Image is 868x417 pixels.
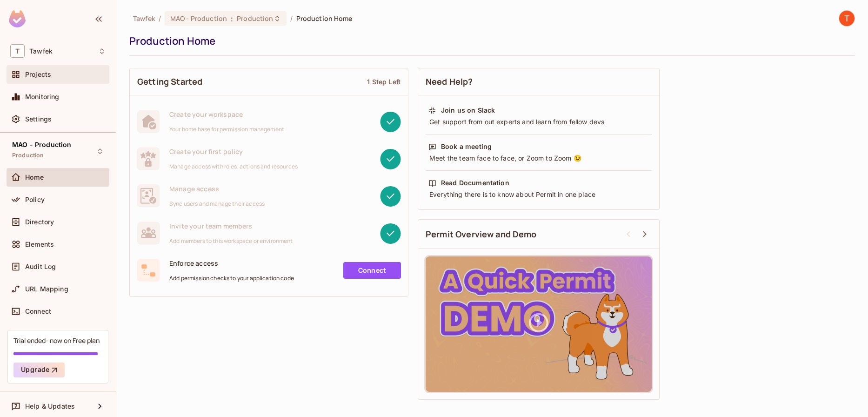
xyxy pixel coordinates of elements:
[159,14,161,23] li: /
[170,14,227,23] span: MAO - Production
[25,218,54,226] span: Directory
[25,285,68,293] span: URL Mapping
[129,34,850,48] div: Production Home
[169,222,293,230] span: Invite your team members
[169,147,298,156] span: Create your first policy
[230,15,234,22] span: :
[426,76,473,87] span: Need Help?
[12,152,44,159] span: Production
[25,174,44,181] span: Home
[169,200,265,208] span: Sync users and manage their access
[441,178,509,188] div: Read Documentation
[169,184,265,193] span: Manage access
[25,263,56,270] span: Audit Log
[25,403,75,410] span: Help & Updates
[13,336,100,345] div: Trial ended- now on Free plan
[133,14,155,23] span: the active workspace
[137,76,202,87] span: Getting Started
[428,117,649,127] div: Get support from out experts and learn from fellow devs
[25,196,45,203] span: Policy
[343,262,401,279] a: Connect
[13,363,65,377] button: Upgrade
[25,115,52,123] span: Settings
[428,154,649,163] div: Meet the team face to face, or Zoom to Zoom 😉
[29,47,53,55] span: Workspace: Tawfek
[441,142,492,151] div: Book a meeting
[839,11,855,26] img: Tawfek Daghistani
[25,71,51,78] span: Projects
[25,93,60,101] span: Monitoring
[169,163,298,170] span: Manage access with roles, actions and resources
[428,190,649,199] div: Everything there is to know about Permit in one place
[169,259,294,268] span: Enforce access
[296,14,353,23] span: Production Home
[426,229,537,240] span: Permit Overview and Demo
[25,241,54,248] span: Elements
[441,106,495,115] div: Join us on Slack
[169,126,284,133] span: Your home base for permission management
[367,77,401,86] div: 1 Step Left
[169,237,293,245] span: Add members to this workspace or environment
[290,14,293,23] li: /
[169,110,284,119] span: Create your workspace
[10,44,25,58] span: T
[25,308,51,315] span: Connect
[169,275,294,282] span: Add permission checks to your application code
[237,14,273,23] span: Production
[12,141,71,148] span: MAO - Production
[9,10,26,27] img: SReyMgAAAABJRU5ErkJggg==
